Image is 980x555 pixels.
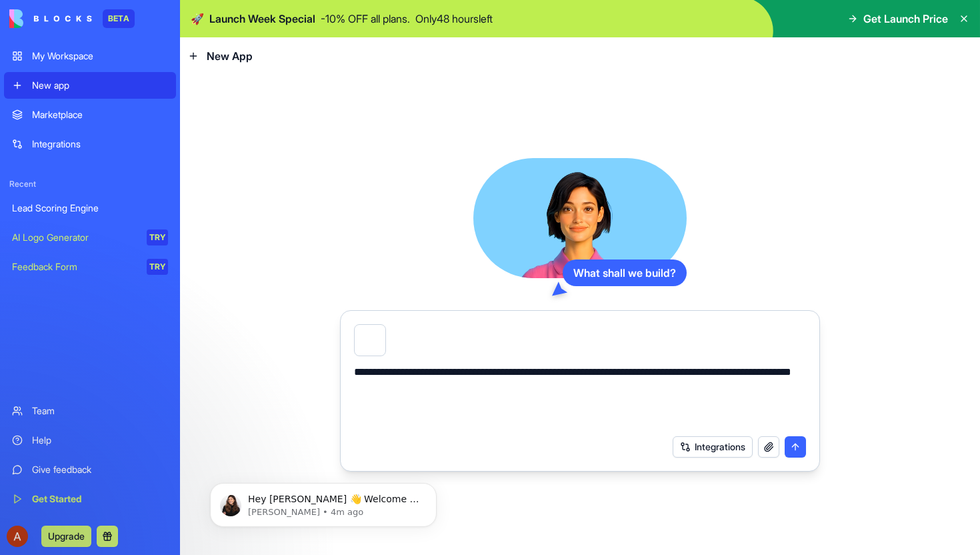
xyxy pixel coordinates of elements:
div: TRY [147,259,168,275]
img: ACg8ocI-c5e3sNEgpuQbCGnkaEBabSpqlih1GHpqUeDIli2Dh_vbEA=s96-c [7,526,28,547]
div: AI Logo Generator [12,231,137,244]
a: BETA [9,9,135,28]
a: Give feedback [4,456,176,483]
div: Give feedback [32,463,168,476]
div: Team [32,404,168,418]
span: Launch Week Special [209,11,315,27]
button: Upgrade [41,526,91,547]
a: My Workspace [4,43,176,69]
span: 🚀 [191,11,204,27]
div: New app [32,79,168,92]
p: - 10 % OFF all plans. [321,11,410,27]
div: Marketplace [32,108,168,121]
span: Get Launch Price [863,11,948,27]
a: Team [4,398,176,424]
a: AI Logo GeneratorTRY [4,224,176,251]
div: Help [32,434,168,447]
a: Get Started [4,486,176,512]
div: Get Started [32,492,168,506]
div: My Workspace [32,49,168,63]
div: What shall we build? [563,259,687,286]
a: Integrations [4,131,176,157]
button: Integrations [673,436,753,458]
a: Lead Scoring Engine [4,195,176,221]
a: New app [4,72,176,99]
p: Only 48 hours left [415,11,493,27]
img: logo [9,9,92,28]
a: Help [4,427,176,454]
div: TRY [147,229,168,245]
iframe: Intercom notifications message [190,455,457,548]
a: Feedback FormTRY [4,253,176,280]
div: Integrations [32,137,168,151]
div: BETA [103,9,135,28]
div: Lead Scoring Engine [12,201,168,215]
div: Feedback Form [12,260,137,273]
span: Recent [4,179,176,189]
a: Upgrade [41,529,91,542]
span: New App [207,48,253,64]
a: Marketplace [4,101,176,128]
